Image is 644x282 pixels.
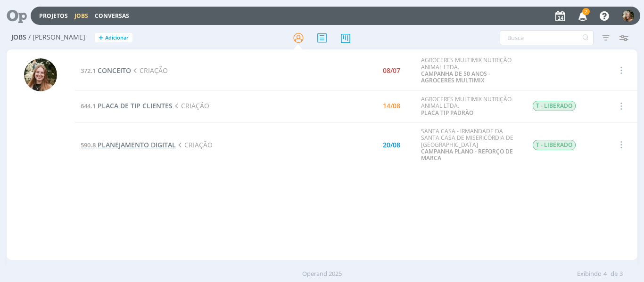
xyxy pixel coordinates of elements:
a: CAMPANHA PLANO - REFORÇO DE MARCA [421,147,513,162]
span: CONCEITO [98,66,131,75]
div: 20/08 [383,142,400,148]
span: T - LIBERADO [533,140,576,150]
div: SANTA CASA - IRMANDADE DA SANTA CASA DE MISERICÓRDIA DE [GEOGRAPHIC_DATA] [421,128,518,162]
div: AGROCERES MULTIMIX NUTRIÇÃO ANIMAL LTDA. [421,96,518,116]
span: CRIAÇÃO [176,140,213,149]
span: / [PERSON_NAME] [28,33,85,41]
button: Projetos [36,12,71,20]
a: PLACA TIP PADRÃO [421,109,473,117]
span: CRIAÇÃO [173,101,209,110]
a: 372.1CONCEITO [81,66,131,75]
button: Conversas [92,12,132,20]
span: 644.1 [81,102,96,110]
span: de [611,269,618,279]
img: L [622,10,634,22]
button: L [622,8,635,24]
a: 590.8PLANEJAMENTO DIGITAL [81,140,176,149]
button: 2 [572,8,592,24]
input: Busca [500,30,594,45]
span: Exibindo [577,269,602,279]
span: PLANEJAMENTO DIGITAL [98,140,176,149]
span: + [99,33,103,43]
span: 590.8 [81,141,96,149]
div: AGROCERES MULTIMIX NUTRIÇÃO ANIMAL LTDA. [421,57,518,84]
span: 3 [619,269,623,279]
button: +Adicionar [95,33,132,43]
span: PLACA DE TIP CLIENTES [98,101,173,110]
span: Jobs [11,33,26,41]
div: 14/08 [383,103,400,109]
a: Projetos [39,12,68,20]
span: 4 [603,269,607,279]
span: Adicionar [105,35,129,41]
span: T - LIBERADO [533,101,576,111]
span: CRIAÇÃO [131,66,168,75]
a: CAMPANHA DE 50 ANOS - AGROCERES MULTIMIX [421,70,490,84]
span: 2 [582,8,590,15]
a: Jobs [74,12,88,20]
span: 372.1 [81,66,96,75]
a: Conversas [95,12,129,20]
div: 08/07 [383,67,400,74]
img: L [24,58,57,91]
button: Jobs [72,12,91,20]
a: 644.1PLACA DE TIP CLIENTES [81,101,173,110]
